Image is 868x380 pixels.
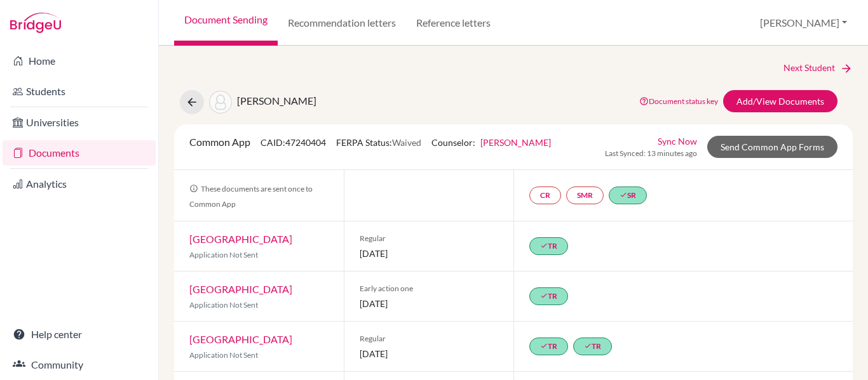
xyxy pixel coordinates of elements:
a: Send Common App Forms [707,136,837,158]
button: [PERSON_NAME] [754,11,853,35]
a: [GEOGRAPHIC_DATA] [189,333,292,345]
span: Early action one [360,283,498,294]
a: Universities [3,110,156,135]
span: Regular [360,333,498,344]
a: CR [529,187,561,204]
a: doneTR [529,337,568,355]
span: Application Not Sent [189,250,258,259]
span: Last Synced: 13 minutes ago [605,148,697,159]
a: [GEOGRAPHIC_DATA] [189,233,292,245]
span: These documents are sent once to Common App [189,184,313,209]
img: Bridge-U [10,13,61,33]
i: done [620,191,627,199]
a: SMR [566,187,604,204]
a: Community [3,352,156,377]
a: Document status key [639,96,718,106]
i: done [540,242,548,249]
a: doneSR [609,187,647,204]
span: Counselor: [431,137,551,148]
a: doneTR [529,237,568,255]
a: [PERSON_NAME] [480,137,551,148]
span: Application Not Sent [189,300,258,310]
a: Sync Now [658,134,697,148]
span: CAID: 47240404 [261,137,326,148]
a: Analytics [3,171,156,197]
a: Next Student [783,61,853,75]
a: Documents [3,140,156,166]
a: doneTR [573,337,612,355]
i: done [584,342,592,350]
a: Add/View Documents [723,90,837,112]
span: [DATE] [360,347,498,360]
span: Application Not Sent [189,350,258,360]
span: [PERSON_NAME] [237,95,316,107]
span: Common App [189,136,250,148]
span: FERPA Status: [336,137,421,148]
i: done [540,342,548,350]
span: [DATE] [360,297,498,310]
a: Help center [3,322,156,347]
a: [GEOGRAPHIC_DATA] [189,283,292,295]
a: doneTR [529,287,568,305]
i: done [540,292,548,299]
a: Home [3,48,156,74]
span: Waived [392,137,421,148]
span: [DATE] [360,247,498,260]
a: Students [3,79,156,104]
span: Regular [360,233,498,244]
